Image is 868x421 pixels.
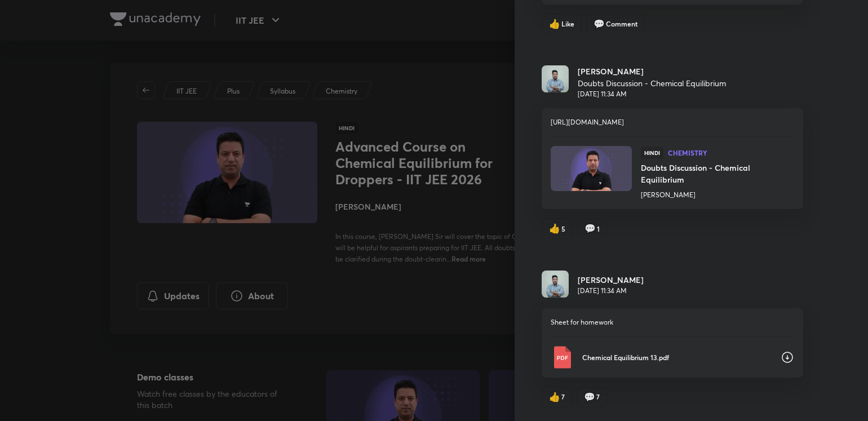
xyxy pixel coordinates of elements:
span: 7 [596,392,600,402]
p: [DATE] 11:34 AM [578,286,644,296]
p: [URL][DOMAIN_NAME] [551,117,794,127]
span: like [549,19,560,29]
span: like [549,223,560,233]
img: Thumbnail [550,146,633,192]
img: Pdf [551,346,573,369]
img: Avatar [542,271,569,298]
span: Comment [606,19,637,29]
p: Chemical Equilibrium 13.pdf [582,352,772,362]
span: Hindi [641,147,663,159]
span: comment [594,19,605,29]
h6: [PERSON_NAME] [578,65,644,77]
span: Chemistry [668,146,707,159]
p: [DATE] 11:34 AM [578,89,726,99]
a: Doubts Discussion - Chemical Equilibrium [641,162,782,185]
p: Doubts Discussion - Chemical Equilibrium [578,77,726,89]
span: 5 [561,224,565,234]
span: like [549,392,560,402]
a: Chemistry [663,146,707,159]
h6: [PERSON_NAME] [578,274,644,286]
span: 7 [561,392,565,402]
p: Sheet for homework [551,317,794,327]
a: [PERSON_NAME] [641,190,782,200]
span: Like [561,19,574,29]
img: Avatar [542,65,569,92]
span: comment [584,223,596,233]
span: 1 [597,224,600,234]
span: comment [584,392,595,402]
